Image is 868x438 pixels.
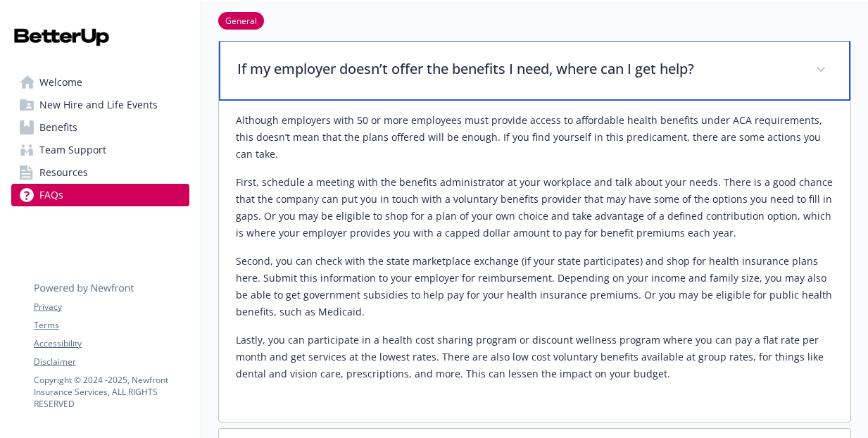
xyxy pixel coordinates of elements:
[39,116,77,139] span: Benefits
[34,374,189,410] p: Copyright © 2024 - 2025 , Newfront Insurance Services, ALL RIGHTS RESERVED
[39,71,82,94] span: Welcome
[39,161,88,184] span: Resources
[218,13,264,27] a: General
[11,184,189,206] a: FAQs
[11,161,189,184] a: Resources
[39,184,63,206] span: FAQs
[39,139,106,161] span: Team Support
[34,319,189,332] a: Terms
[34,356,189,368] a: Disclaimer
[11,94,189,116] a: New Hire and Life Events
[219,40,850,101] div: If my employer doesn’t offer the benefits I need, where can I get help?
[219,101,850,422] div: If my employer doesn’t offer the benefits I need, where can I get help?
[34,337,189,350] a: Accessibility
[34,301,189,313] a: Privacy
[11,139,189,161] a: Team Support
[237,58,798,80] p: If my employer doesn’t offer the benefits I need, where can I get help?
[236,332,834,382] p: Lastly, you can participate in a health cost sharing program or discount wellness program where y...
[236,174,834,242] p: First, schedule a meeting with the benefits administrator at your workplace and talk about your n...
[236,253,834,320] p: Second, you can check with the state marketplace exchange (if your state participates) and shop f...
[11,71,189,94] a: Welcome
[39,94,158,116] span: New Hire and Life Events
[11,116,189,139] a: Benefits
[236,112,834,163] p: Although employers with 50 or more employees must provide access to affordable health benefits un...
